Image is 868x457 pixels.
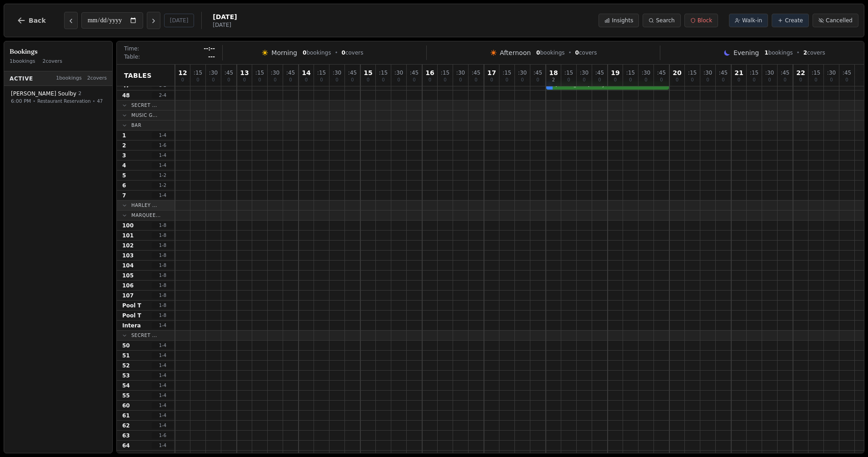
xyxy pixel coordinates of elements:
[243,78,246,82] span: 0
[122,322,141,329] span: Intera
[303,49,331,56] span: bookings
[733,48,759,57] span: Evening
[676,78,678,82] span: 0
[227,78,230,82] span: 0
[534,70,542,75] span: : 45
[147,12,160,29] button: Next day
[441,70,449,75] span: : 15
[764,50,768,56] span: 1
[367,78,369,82] span: 0
[93,98,95,105] span: •
[729,14,768,27] button: Walk-in
[843,70,851,75] span: : 45
[6,87,110,108] button: [PERSON_NAME] Soulby26:00 PM•Restaurant Reservation•47
[122,372,130,379] span: 53
[152,402,174,409] span: 1 - 4
[799,78,802,82] span: 0
[379,70,388,75] span: : 15
[122,302,141,309] span: Pool T
[152,412,174,419] span: 1 - 4
[644,78,647,82] span: 0
[599,14,639,27] button: Insights
[124,53,140,60] span: Table:
[164,14,195,27] button: [DATE]
[152,312,174,319] span: 1 - 8
[131,122,141,129] span: Bar
[629,78,632,82] span: 0
[472,70,480,75] span: : 45
[410,70,419,75] span: : 45
[152,432,174,439] span: 1 - 6
[122,402,130,409] span: 60
[642,70,650,75] span: : 30
[567,78,570,82] span: 0
[122,182,126,189] span: 6
[240,70,249,76] span: 13
[78,90,81,98] span: 2
[152,182,174,189] span: 1 - 2
[122,392,130,399] span: 55
[87,75,107,82] span: 2 covers
[351,78,354,82] span: 0
[37,98,90,105] span: Restaurant Reservation
[152,282,174,289] span: 1 - 8
[152,422,174,429] span: 1 - 4
[131,202,157,209] span: Harley ...
[505,78,508,82] span: 0
[122,162,126,169] span: 4
[181,78,184,82] span: 0
[536,50,540,56] span: 0
[122,172,126,179] span: 5
[564,70,573,75] span: : 15
[152,162,174,169] span: 1 - 4
[595,70,604,75] span: : 45
[764,49,793,56] span: bookings
[124,71,152,80] span: Tables
[152,172,174,179] span: 1 - 2
[152,92,174,99] span: 2 - 4
[122,242,134,249] span: 102
[750,70,758,75] span: : 15
[122,192,126,199] span: 7
[549,70,558,76] span: 18
[698,17,712,24] span: Block
[196,78,199,82] span: 0
[814,78,817,82] span: 0
[772,14,809,27] button: Create
[719,70,728,75] span: : 45
[122,272,134,279] span: 105
[213,21,237,29] span: [DATE]
[364,70,372,76] span: 15
[258,78,261,82] span: 0
[152,382,174,389] span: 1 - 4
[691,78,693,82] span: 0
[813,14,858,27] button: Cancelled
[569,49,572,56] span: •
[56,75,82,82] span: 1 bookings
[518,70,527,75] span: : 30
[394,70,403,75] span: : 30
[580,70,589,75] span: : 30
[583,78,585,82] span: 0
[29,17,46,24] span: Back
[785,17,803,24] span: Create
[660,78,663,82] span: 0
[536,49,564,56] span: bookings
[598,78,601,82] span: 0
[425,70,434,76] span: 16
[688,70,697,75] span: : 15
[289,78,292,82] span: 0
[320,78,323,82] span: 0
[178,70,187,76] span: 12
[753,78,755,82] span: 0
[614,78,617,82] span: 0
[43,58,62,65] span: 2 covers
[152,302,174,309] span: 1 - 8
[152,152,174,159] span: 1 - 4
[152,132,174,139] span: 1 - 4
[611,70,619,76] span: 19
[10,58,35,65] span: 1 bookings
[152,232,174,239] span: 1 - 8
[122,152,126,159] span: 3
[152,252,174,259] span: 1 - 8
